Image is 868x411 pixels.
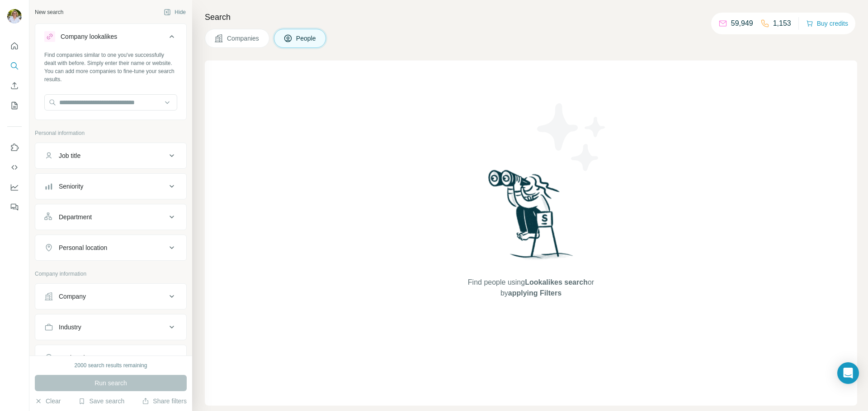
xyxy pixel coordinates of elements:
[227,34,260,43] span: Companies
[205,11,857,23] h4: Search
[59,151,80,160] div: Job title
[508,289,561,297] span: applying Filters
[7,58,22,74] button: Search
[7,97,22,114] button: My lists
[35,206,186,228] button: Department
[806,17,848,30] button: Buy credits
[484,167,578,268] img: Surfe Illustration - Woman searching with binoculars
[731,18,753,29] p: 59,949
[773,18,791,29] p: 1,153
[59,353,92,362] div: HQ location
[7,139,22,156] button: Use Surfe on LinkedIn
[35,347,186,369] button: HQ location
[35,8,63,16] div: New search
[7,78,22,94] button: Enrich CSV
[35,26,186,51] button: Company lookalikes
[35,286,186,307] button: Company
[35,129,187,137] p: Personal information
[44,51,177,83] div: Find companies similar to one you've successfully dealt with before. Simply enter their name or w...
[35,237,186,259] button: Personal location
[7,199,22,215] button: Feedback
[7,159,22,175] button: Use Surfe API
[157,5,192,19] button: Hide
[142,397,187,406] button: Share filters
[59,292,86,301] div: Company
[7,9,22,23] img: Avatar
[78,397,124,406] button: Save search
[75,361,147,369] div: 2000 search results remaining
[296,34,317,43] span: People
[35,397,61,406] button: Clear
[7,38,22,54] button: Quick start
[35,316,186,338] button: Industry
[61,32,117,41] div: Company lookalikes
[35,145,186,166] button: Job title
[7,179,22,195] button: Dashboard
[59,182,83,191] div: Seniority
[458,277,603,299] span: Find people using or by
[35,175,186,197] button: Seniority
[35,270,187,278] p: Company information
[59,243,107,252] div: Personal location
[59,323,81,332] div: Industry
[59,212,92,222] div: Department
[837,362,859,384] div: Open Intercom Messenger
[525,278,588,286] span: Lookalikes search
[531,97,613,178] img: Surfe Illustration - Stars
